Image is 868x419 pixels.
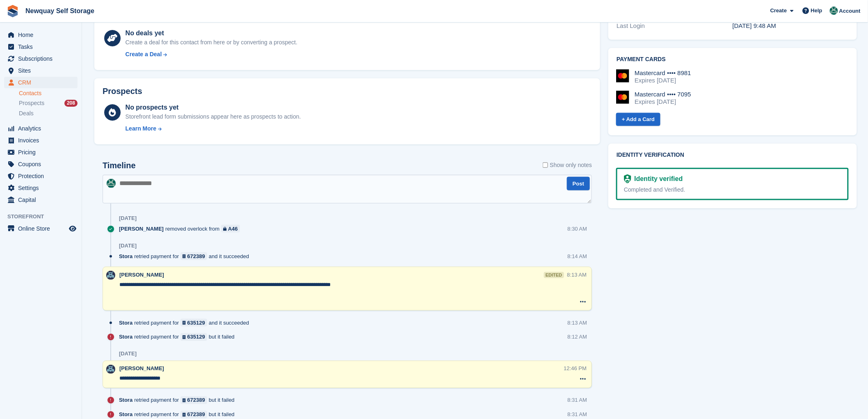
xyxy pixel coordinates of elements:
[839,7,861,15] span: Account
[126,50,162,59] div: Create a Deal
[18,53,67,64] span: Subscriptions
[568,225,587,233] div: 8:30 AM
[544,272,564,278] div: edited
[126,124,301,133] a: Learn More
[187,319,205,327] div: 635129
[18,41,67,53] span: Tasks
[228,225,238,233] div: A46
[568,411,587,419] div: 8:31 AM
[119,333,239,341] div: retried payment for but it failed
[119,225,164,233] span: [PERSON_NAME]
[617,21,733,31] div: Last Login
[103,161,136,170] h2: Timeline
[568,396,587,404] div: 8:31 AM
[126,112,301,121] div: Storefront lead form submissions appear here as prospects to action.
[19,109,78,118] a: Deals
[4,123,78,134] a: menu
[7,213,82,221] span: Storefront
[568,252,587,260] div: 8:14 AM
[18,123,67,134] span: Analytics
[733,22,776,29] time: 2023-06-13 08:48:07 UTC
[119,333,132,341] span: Stora
[180,396,207,404] a: 672389
[126,28,297,38] div: No deals yet
[4,29,78,41] a: menu
[187,252,205,260] div: 672389
[119,243,137,249] div: [DATE]
[18,182,67,194] span: Settings
[616,91,629,104] img: Mastercard Logo
[119,225,244,233] div: removed overlock from
[180,411,207,419] a: 672389
[119,272,164,278] span: [PERSON_NAME]
[18,147,67,158] span: Pricing
[4,170,78,182] a: menu
[4,147,78,158] a: menu
[119,319,132,327] span: Stora
[19,110,34,117] span: Deals
[617,56,848,63] h2: Payment cards
[180,252,207,260] a: 672389
[543,161,592,169] label: Show only notes
[19,99,44,107] span: Prospects
[68,224,78,234] a: Preview store
[19,99,78,108] a: Prospects 208
[19,89,78,97] a: Contacts
[568,319,587,327] div: 8:13 AM
[119,252,253,260] div: retried payment for and it succeeded
[126,38,297,47] div: Create a deal for this contact from here or by converting a prospect.
[624,185,841,194] div: Completed and Verified.
[564,365,587,373] div: 12:46 PM
[119,396,239,404] div: retried payment for but it failed
[830,7,838,15] img: JON
[187,333,205,341] div: 635129
[107,179,116,188] img: JON
[7,5,19,17] img: stora-icon-8386f47178a22dfd0bd8f6a31ec36ba5ce8667c1dd55bd0f319d3a0aa187defe.svg
[64,100,78,107] div: 208
[106,271,115,280] img: Colette Pearce
[4,41,78,53] a: menu
[18,223,67,234] span: Online Store
[119,351,137,357] div: [DATE]
[119,252,132,260] span: Stora
[106,365,115,374] img: Colette Pearce
[103,87,142,96] h2: Prospects
[616,113,660,126] a: + Add a Card
[616,69,629,82] img: Mastercard Logo
[119,411,239,419] div: retried payment for but it failed
[624,174,631,183] img: Identity Verification Ready
[126,124,156,133] div: Learn More
[4,223,78,234] a: menu
[22,4,98,18] a: Newquay Self Storage
[187,396,205,404] div: 672389
[119,411,132,419] span: Stora
[4,65,78,76] a: menu
[635,91,691,98] div: Mastercard •••• 7095
[221,225,240,233] a: A46
[18,29,67,41] span: Home
[770,7,787,15] span: Create
[180,319,207,327] a: 635129
[18,77,67,88] span: CRM
[567,271,587,279] div: 8:13 AM
[568,333,587,341] div: 8:12 AM
[119,215,137,222] div: [DATE]
[635,77,691,84] div: Expires [DATE]
[631,174,683,184] div: Identity verified
[126,103,301,112] div: No prospects yet
[18,170,67,182] span: Protection
[119,396,132,404] span: Stora
[4,135,78,146] a: menu
[4,158,78,170] a: menu
[4,77,78,88] a: menu
[635,98,691,105] div: Expires [DATE]
[4,182,78,194] a: menu
[126,50,297,59] a: Create a Deal
[4,194,78,206] a: menu
[18,135,67,146] span: Invoices
[187,411,205,419] div: 672389
[119,366,164,372] span: [PERSON_NAME]
[180,333,207,341] a: 635129
[18,65,67,76] span: Sites
[18,158,67,170] span: Coupons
